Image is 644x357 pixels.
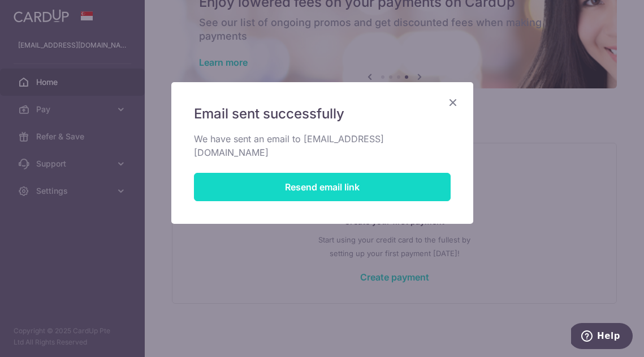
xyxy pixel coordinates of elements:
[194,173,451,201] button: Resend email link
[194,105,344,123] span: Email sent successfully
[194,132,451,159] p: We have sent an email to [EMAIL_ADDRESS][DOMAIN_NAME]
[446,96,460,109] button: Close
[571,323,633,351] iframe: Opens a widget where you can find more information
